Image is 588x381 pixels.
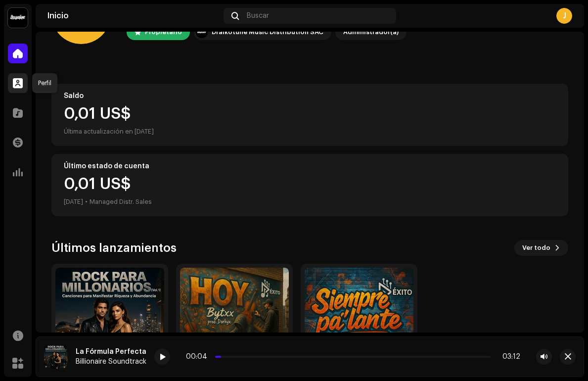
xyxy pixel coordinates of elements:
[145,26,182,38] div: Propietario
[305,268,413,377] img: 8473b5d2-13da-49ce-a37c-df37f4f0e75c
[8,8,28,28] img: 10370c6a-d0e2-4592-b8a2-38f444b0ca44
[64,162,556,170] div: Último estado de cuenta
[514,240,568,256] button: Ver todo
[522,238,550,258] span: Ver todo
[343,26,399,38] div: Administrador(a)
[76,358,146,366] div: Billionaire Soundtrack
[85,196,88,208] div: •
[90,196,152,208] div: Managed Distr. Sales
[44,345,68,369] img: fffcb55a-0679-4295-b269-ff8cd30ae08d
[247,12,269,20] span: Buscar
[64,126,556,138] div: Última actualización en [DATE]
[180,268,289,377] img: 21259f3f-2f58-4b3c-982b-af463b2140b8
[196,26,208,38] img: 10370c6a-d0e2-4592-b8a2-38f444b0ca44
[55,268,164,377] img: fffcb55a-0679-4295-b269-ff8cd30ae08d
[64,196,83,208] div: [DATE]
[51,84,568,146] re-o-card-value: Saldo
[212,26,323,38] div: Draikotune Music Distribution SAC
[64,92,556,100] div: Saldo
[47,12,220,20] div: Inicio
[495,353,520,361] div: 03:12
[186,353,211,361] div: 00:04
[51,240,177,256] h3: Últimos lanzamientos
[556,8,572,24] div: J
[76,348,146,356] div: La Fórmula Perfecta
[51,154,568,216] re-o-card-value: Último estado de cuenta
